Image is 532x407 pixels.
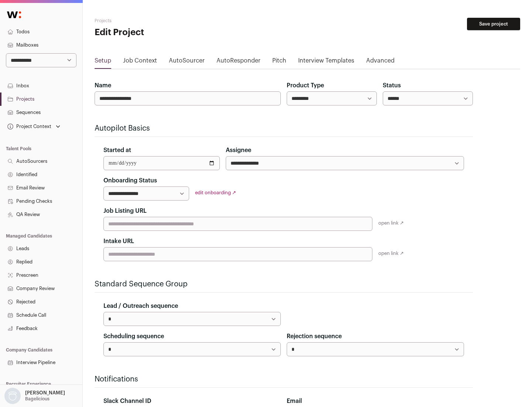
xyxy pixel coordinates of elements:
[95,81,111,90] label: Name
[195,190,236,195] a: edit onboarding ↗
[103,237,134,246] label: Intake URL
[287,397,464,406] div: Email
[226,146,251,155] label: Assignee
[95,27,236,38] h1: Edit Project
[103,332,164,341] label: Scheduling sequence
[366,56,395,68] a: Advanced
[6,124,51,129] div: Project Context
[103,146,131,155] label: Started at
[95,56,111,68] a: Setup
[287,81,324,90] label: Product Type
[3,7,25,22] img: Wellfound
[103,397,151,406] label: Slack Channel ID
[103,302,178,310] label: Lead / Outreach sequence
[287,332,342,341] label: Rejection sequence
[3,388,66,404] button: Open dropdown
[95,18,236,24] h2: Projects
[4,388,21,404] img: nopic.png
[383,81,401,90] label: Status
[25,396,50,402] p: Bagelicious
[95,374,473,384] h2: Notifications
[272,56,286,68] a: Pitch
[103,206,147,215] label: Job Listing URL
[95,123,473,134] h2: Autopilot Basics
[467,18,520,30] button: Save project
[103,176,157,185] label: Onboarding Status
[123,56,157,68] a: Job Context
[95,279,473,289] h2: Standard Sequence Group
[6,121,62,132] button: Open dropdown
[216,56,260,68] a: AutoResponder
[169,56,205,68] a: AutoSourcer
[298,56,354,68] a: Interview Templates
[25,390,65,396] p: [PERSON_NAME]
